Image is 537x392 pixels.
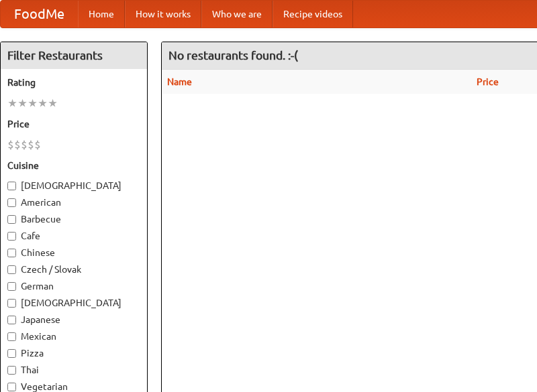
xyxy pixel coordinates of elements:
li: ★ [28,96,38,111]
li: $ [7,137,14,152]
input: American [7,198,16,207]
a: How it works [125,1,201,27]
h4: Filter Restaurants [1,42,147,69]
li: ★ [7,96,17,111]
li: ★ [17,96,28,111]
input: Vegetarian [7,383,16,391]
input: German [7,282,16,291]
input: Japanese [7,316,16,324]
ng-pluralize: No restaurants found. :-( [168,49,298,62]
label: Czech / Slovak [7,263,140,276]
input: [DEMOGRAPHIC_DATA] [7,182,16,190]
li: $ [21,137,28,152]
input: [DEMOGRAPHIC_DATA] [7,299,16,308]
input: Chinese [7,249,16,257]
input: Mexican [7,332,16,341]
li: $ [14,137,21,152]
label: [DEMOGRAPHIC_DATA] [7,296,140,310]
label: Chinese [7,246,140,259]
label: [DEMOGRAPHIC_DATA] [7,179,140,192]
li: ★ [48,96,58,111]
li: $ [34,137,41,152]
h5: Rating [7,76,140,89]
a: Who we are [201,1,273,27]
a: Home [78,1,125,27]
a: Name [167,76,192,87]
label: Cafe [7,229,140,243]
a: Recipe videos [273,1,353,27]
a: FoodMe [1,1,78,27]
input: Barbecue [7,215,16,224]
input: Thai [7,366,16,375]
label: Pizza [7,346,140,360]
input: Cafe [7,232,16,241]
a: Price [477,76,499,87]
label: Mexican [7,330,140,343]
label: Barbecue [7,212,140,226]
label: Japanese [7,313,140,326]
h5: Price [7,117,140,131]
input: Czech / Slovak [7,265,16,274]
label: American [7,196,140,209]
li: ★ [38,96,48,111]
label: German [7,279,140,293]
li: $ [28,137,34,152]
label: Thai [7,363,140,377]
h5: Cuisine [7,159,140,172]
input: Pizza [7,349,16,358]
